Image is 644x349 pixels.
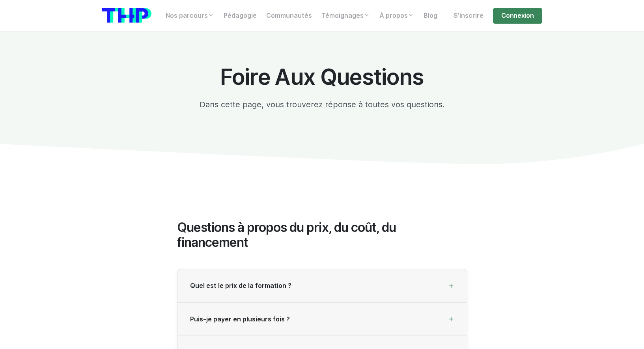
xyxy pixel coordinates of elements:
[102,8,151,23] img: logo
[190,282,291,289] span: Quel est le prix de la formation ?
[449,8,488,24] a: S'inscrire
[177,220,467,250] h2: Questions à propos du prix, du coût, du financement
[375,8,419,24] a: À propos
[317,8,375,24] a: Témoignages
[219,8,261,24] a: Pédagogie
[177,65,467,89] h1: Foire Aux Questions
[177,99,467,110] p: Dans cette page, vous trouverez réponse à toutes vos questions.
[419,8,442,24] a: Blog
[161,8,219,24] a: Nos parcours
[493,8,542,24] a: Connexion
[190,315,290,323] span: Puis-je payer en plusieurs fois ?
[261,8,317,24] a: Communautés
